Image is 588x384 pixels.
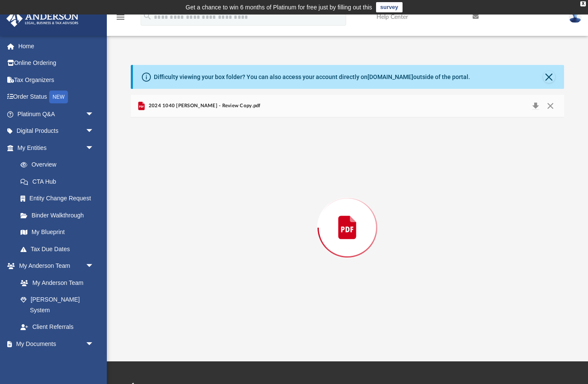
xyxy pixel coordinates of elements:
span: arrow_drop_down [85,258,103,275]
a: survey [376,2,403,12]
div: Difficulty viewing your box folder? You can also access your account directly on outside of the p... [154,73,470,82]
i: search [143,12,152,21]
a: Digital Productsarrow_drop_down [6,123,107,140]
span: arrow_drop_down [85,123,103,140]
img: User Pic [569,11,582,23]
span: arrow_drop_down [85,106,103,123]
img: Anderson Advisors Platinum Portal [4,10,81,27]
a: Overview [12,156,107,173]
a: Client Referrals [12,319,103,336]
div: Preview [131,95,564,338]
div: NEW [49,91,68,103]
span: arrow_drop_down [85,139,103,157]
a: menu [115,16,126,22]
a: My Documentsarrow_drop_down [6,335,103,352]
a: Platinum Q&Aarrow_drop_down [6,106,107,123]
a: My Anderson Teamarrow_drop_down [6,258,103,275]
button: Close [543,100,558,112]
div: close [580,1,586,6]
span: 2024 1040 [PERSON_NAME] - Review Copy.pdf [147,102,260,110]
a: My Entitiesarrow_drop_down [6,139,107,156]
a: My Blueprint [12,224,103,241]
button: Close [543,71,555,83]
a: Binder Walkthrough [12,207,107,224]
a: Tax Organizers [6,71,107,88]
a: Entity Change Request [12,190,107,207]
a: Tax Due Dates [12,240,107,258]
button: Download [528,100,543,112]
span: arrow_drop_down [85,335,103,353]
a: Box [12,352,98,369]
a: [PERSON_NAME] System [12,291,103,319]
a: Online Ordering [6,55,107,72]
a: CTA Hub [12,173,107,190]
a: [DOMAIN_NAME] [367,73,413,80]
div: Get a chance to win 6 months of Platinum for free just by filling out this [185,2,372,12]
a: Home [6,38,107,55]
a: My Anderson Team [12,274,98,291]
i: menu [115,12,126,22]
a: Order StatusNEW [6,88,107,106]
